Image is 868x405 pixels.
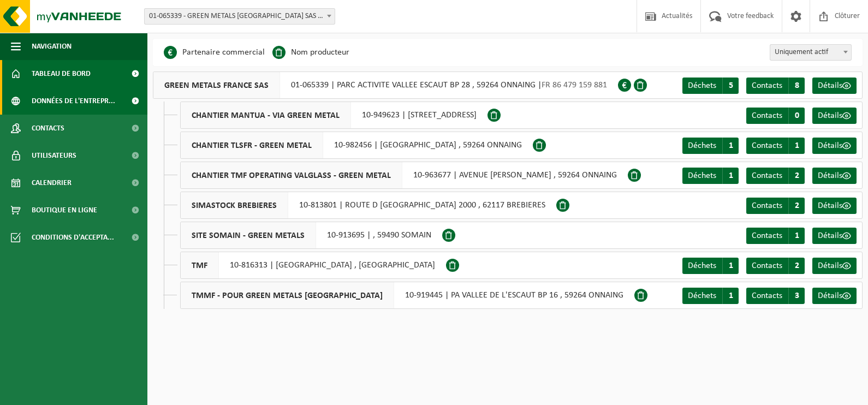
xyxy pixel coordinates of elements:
[812,138,857,154] a: Détails
[180,222,442,249] div: 10-913695 | , 59490 SOMAIN
[752,81,782,90] span: Contacts
[688,261,716,270] span: Déchets
[788,138,805,154] span: 1
[752,171,782,180] span: Contacts
[818,261,842,270] span: Détails
[32,142,76,169] span: Utilisateurs
[770,45,851,60] span: Uniquement actif
[32,196,97,224] span: Boutique en ligne
[746,168,805,184] a: Contacts 2
[180,252,446,279] div: 10-816313 | [GEOGRAPHIC_DATA] , [GEOGRAPHIC_DATA]
[752,111,782,120] span: Contacts
[812,288,857,304] a: Détails
[818,171,842,180] span: Détails
[752,231,782,240] span: Contacts
[722,258,739,274] span: 1
[682,288,739,304] a: Déchets 1
[746,108,805,124] a: Contacts 0
[746,198,805,214] a: Contacts 2
[145,9,335,24] span: 01-065339 - GREEN METALS FRANCE SAS - ONNAING
[818,81,842,90] span: Détails
[722,168,739,184] span: 1
[181,192,288,218] span: SIMASTOCK BREBIERES
[181,162,402,188] span: CHANTIER TMF OPERATING VALGLASS - GREEN METAL
[32,60,91,87] span: Tableau de bord
[752,261,782,270] span: Contacts
[164,44,265,61] li: Partenaire commercial
[770,44,852,61] span: Uniquement actif
[812,168,857,184] a: Détails
[722,288,739,304] span: 1
[818,291,842,300] span: Détails
[180,162,628,189] div: 10-963677 | AVENUE [PERSON_NAME] , 59264 ONNAING
[746,228,805,244] a: Contacts 1
[32,33,72,60] span: Navigation
[682,138,739,154] a: Déchets 1
[688,81,716,90] span: Déchets
[746,288,805,304] a: Contacts 3
[752,141,782,150] span: Contacts
[180,192,556,219] div: 10-813801 | ROUTE D [GEOGRAPHIC_DATA] 2000 , 62117 BREBIERES
[722,138,739,154] span: 1
[752,201,782,210] span: Contacts
[818,111,842,120] span: Détails
[153,72,618,99] div: 01-065339 | PARC ACTIVITE VALLEE ESCAUT BP 28 , 59264 ONNAING |
[812,228,857,244] a: Détails
[181,252,219,278] span: TMF
[32,115,64,142] span: Contacts
[181,102,351,128] span: CHANTIER MANTUA - VIA GREEN METAL
[181,282,394,308] span: TMMF - POUR GREEN METALS [GEOGRAPHIC_DATA]
[32,224,114,251] span: Conditions d'accepta...
[153,72,280,98] span: GREEN METALS FRANCE SAS
[788,78,805,94] span: 8
[688,291,716,300] span: Déchets
[180,132,533,159] div: 10-982456 | [GEOGRAPHIC_DATA] , 59264 ONNAING
[181,222,316,248] span: SITE SOMAIN - GREEN METALS
[812,108,857,124] a: Détails
[682,78,739,94] a: Déchets 5
[818,231,842,240] span: Détails
[788,228,805,244] span: 1
[818,141,842,150] span: Détails
[812,78,857,94] a: Détails
[180,102,487,129] div: 10-949623 | [STREET_ADDRESS]
[788,288,805,304] span: 3
[746,78,805,94] a: Contacts 8
[788,168,805,184] span: 2
[688,171,716,180] span: Déchets
[746,138,805,154] a: Contacts 1
[682,168,739,184] a: Déchets 1
[180,282,634,309] div: 10-919445 | PA VALLEE DE L'ESCAUT BP 16 , 59264 ONNAING
[688,141,716,150] span: Déchets
[32,169,72,196] span: Calendrier
[682,258,739,274] a: Déchets 1
[746,258,805,274] a: Contacts 2
[181,132,323,158] span: CHANTIER TLSFR - GREEN METAL
[32,87,115,115] span: Données de l'entrepr...
[788,198,805,214] span: 2
[812,198,857,214] a: Détails
[752,291,782,300] span: Contacts
[788,108,805,124] span: 0
[272,44,349,61] li: Nom producteur
[788,258,805,274] span: 2
[812,258,857,274] a: Détails
[722,78,739,94] span: 5
[542,81,607,90] span: FR 86 479 159 881
[818,201,842,210] span: Détails
[144,8,335,25] span: 01-065339 - GREEN METALS FRANCE SAS - ONNAING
